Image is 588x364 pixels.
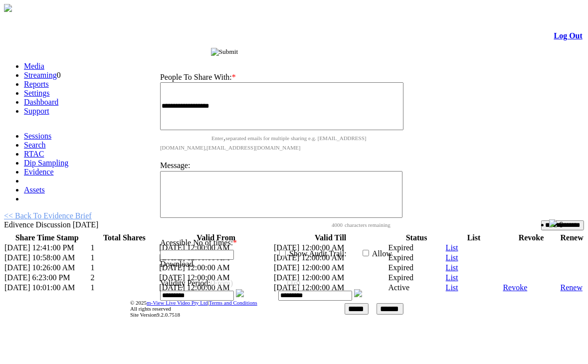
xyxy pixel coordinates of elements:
span: Share Evidence Brief [151,48,211,56]
span: Enter separated emails for multiple sharing e.g. [EMAIL_ADDRESS][DOMAIN_NAME],[EMAIL_ADDRESS][DOM... [160,135,367,151]
span: (To) [287,279,300,287]
label: Show Audit Trail: [289,249,347,258]
p: Validity Period: [160,279,403,288]
span: , [223,132,226,142]
input: Submit [211,48,238,56]
p: Message: [160,161,403,170]
img: Calender.png [236,289,244,297]
span: (From) [210,279,233,287]
img: Calender.png [354,289,362,297]
span: characters remaining [345,222,391,228]
label: Allow Download [160,249,392,268]
span: 4000 [160,222,343,228]
p: People To Share With: [160,73,403,82]
p: Acessible No of times: [160,238,397,247]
